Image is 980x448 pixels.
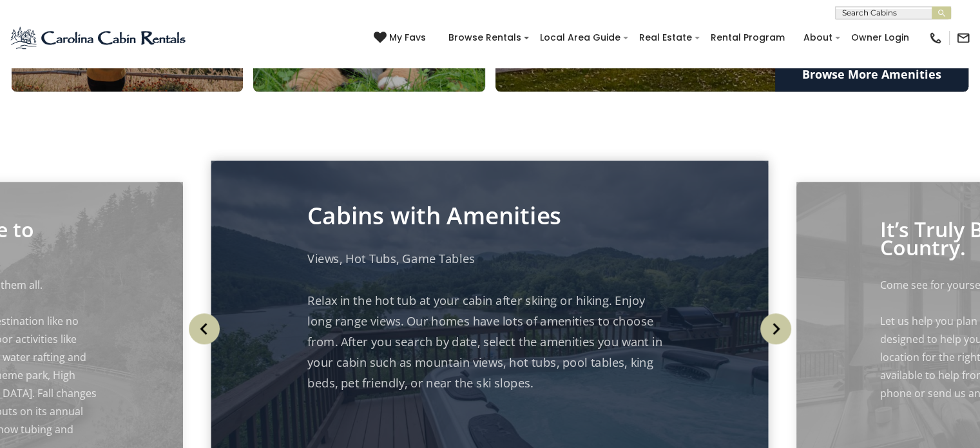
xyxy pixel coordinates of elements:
img: arrow [189,313,220,344]
a: Local Area Guide [533,28,627,48]
a: My Favs [374,31,429,45]
a: Owner Login [845,28,916,48]
a: Real Estate [633,28,698,48]
button: Next [755,300,797,358]
a: Browse More Amenities [775,57,968,92]
img: mail-regular-black.png [956,31,970,45]
img: phone-regular-black.png [928,31,943,45]
p: Cabins with Amenities [307,205,672,226]
img: Blue-2.png [10,25,188,51]
a: About [797,28,839,48]
a: Rental Program [704,28,791,48]
span: My Favs [389,31,426,44]
button: Previous [183,300,225,358]
p: Views, Hot Tubs, Game Tables Relax in the hot tub at your cabin after skiing or hiking. Enjoy lon... [307,248,672,393]
a: Browse Rentals [442,28,528,48]
img: arrow [760,313,791,344]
